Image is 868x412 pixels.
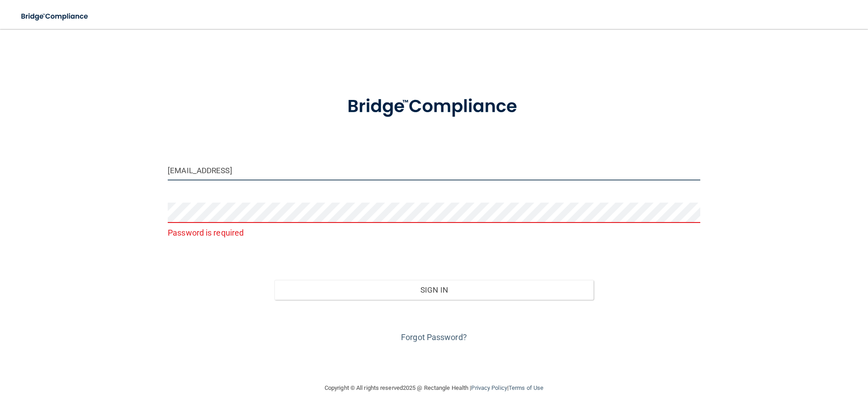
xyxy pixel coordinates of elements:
[168,160,700,180] input: Email
[401,332,467,342] a: Forgot Password?
[471,384,507,391] a: Privacy Policy
[509,384,543,391] a: Terms of Use
[14,7,97,26] img: bridge_compliance_login_screen.278c3ca4.svg
[269,374,599,403] div: Copyright © All rights reserved 2025 @ Rectangle Health | |
[168,225,700,240] p: Password is required
[274,280,594,300] button: Sign In
[329,83,539,130] img: bridge_compliance_login_screen.278c3ca4.svg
